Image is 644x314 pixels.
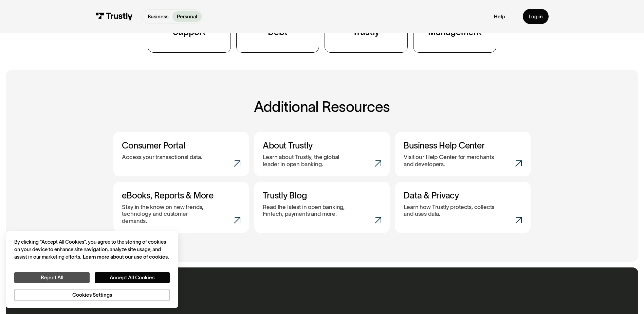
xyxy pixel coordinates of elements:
[263,190,381,201] h3: Trustly Blog
[177,13,197,20] p: Personal
[113,132,249,176] a: Consumer PortalAccess your transactional data.
[95,13,133,20] img: Trustly Logo
[404,140,522,151] h3: Business Help Center
[395,182,531,233] a: Data & PrivacyLearn how Trustly protects, collects and uses data.
[395,132,531,176] a: Business Help CenterVisit our Help Center for merchants and developers.
[523,9,549,24] a: Log in
[14,238,170,261] div: By clicking “Accept All Cookies”, you agree to the storing of cookies on your device to enhance s...
[14,289,170,301] button: Cookies Settings
[404,154,495,168] p: Visit our Help Center for merchants and developers.
[148,13,168,20] p: Business
[529,13,543,20] div: Log in
[122,190,240,201] h3: eBooks, Reports & More
[263,154,354,168] p: Learn about Trustly, the global leader in open banking.
[122,140,240,151] h3: Consumer Portal
[404,204,495,217] p: Learn how Trustly protects, collects and uses data.
[14,238,170,301] div: Privacy
[494,13,505,20] a: Help
[172,11,201,22] a: Personal
[254,132,390,176] a: About TrustlyLearn about Trustly, the global leader in open banking.
[95,272,170,283] button: Accept All Cookies
[404,190,522,201] h3: Data & Privacy
[6,231,179,308] div: Cookie banner
[263,140,381,151] h3: About Trustly
[254,182,390,233] a: Trustly BlogRead the latest in open banking, Fintech, payments and more.
[122,154,202,160] p: Access your transactional data.
[143,11,172,22] a: Business
[83,254,169,260] a: More information about your privacy, opens in a new tab
[113,99,531,115] h2: Additional Resources
[122,204,214,224] p: Stay in the know on new trends, technology and customer demands.
[263,204,354,217] p: Read the latest in open banking, Fintech, payments and more.
[113,182,249,233] a: eBooks, Reports & MoreStay in the know on new trends, technology and customer demands.
[14,272,89,283] button: Reject All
